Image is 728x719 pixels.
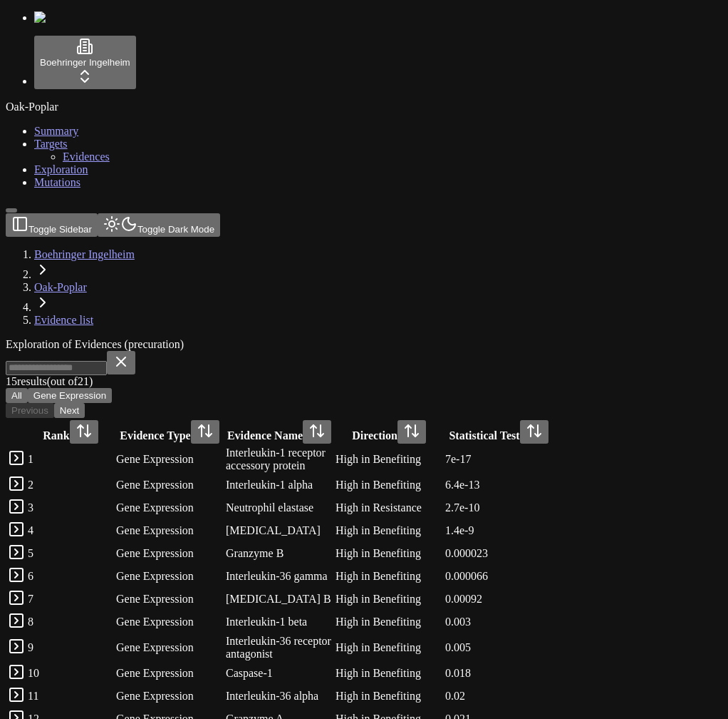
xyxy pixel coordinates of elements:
button: Gene Expression [28,388,112,403]
a: Summary [34,125,78,137]
div: 10 [28,667,113,680]
span: High in Benefiting [336,479,421,491]
div: Caspase-1 [226,667,333,680]
div: Statistical Test [445,420,552,444]
span: High in Benefiting [336,667,421,679]
span: High in Benefiting [336,593,421,605]
div: Gene Expression [116,570,223,583]
div: Gene Expression [116,593,223,606]
span: High in Benefiting [336,690,421,702]
button: Toggle Dark Mode [98,213,220,237]
span: 15 result s [6,375,47,387]
div: 0.00092 [445,593,552,606]
div: 5 [28,547,113,560]
div: 2.7e-10 [445,501,552,514]
div: 0.005 [445,641,552,654]
a: Targets [34,138,68,150]
div: Interleukin-36 alpha [226,690,333,703]
a: Evidences [63,151,110,163]
a: Evidence list [34,314,93,326]
span: High in Benefiting [336,570,421,582]
div: Interleukin-1 alpha [226,479,333,491]
span: High in Benefiting [336,547,421,559]
div: Gene Expression [116,641,223,654]
span: (out of 21 ) [47,375,93,387]
div: Rank [28,420,113,444]
div: Gene Expression [116,690,223,703]
div: 11 [28,690,113,703]
div: [MEDICAL_DATA] [226,524,333,537]
div: Interleukin-36 receptor antagonist [226,635,333,661]
div: Direction [336,420,442,444]
div: 2 [28,479,113,491]
button: Next [54,403,85,418]
div: 1.4e-9 [445,524,552,537]
span: High in Benefiting [336,641,421,653]
div: 0.018 [445,667,552,680]
div: Oak-Poplar [6,101,722,113]
div: 9 [28,641,113,654]
div: 3 [28,501,113,514]
span: Toggle Sidebar [28,224,92,235]
div: Granzyme B [226,547,333,560]
div: 0.003 [445,616,552,628]
div: Interleukin-1 beta [226,616,333,628]
a: Mutations [34,176,80,188]
a: Boehringer Ingelheim [34,248,135,260]
div: 7e-17 [445,453,552,466]
div: Gene Expression [116,524,223,537]
div: Gene Expression [116,479,223,491]
img: Numenos [34,11,89,24]
div: 0.000023 [445,547,552,560]
div: 6.4e-13 [445,479,552,491]
div: 6 [28,570,113,583]
nav: breadcrumb [6,248,586,327]
div: Gene Expression [116,616,223,628]
div: 0.000066 [445,570,552,583]
div: [MEDICAL_DATA] B [226,593,333,606]
button: Toggle Sidebar [6,208,17,213]
div: Gene Expression [116,547,223,560]
div: Neutrophil elastase [226,501,333,514]
div: Evidence Name [226,420,333,444]
div: Exploration of Evidences (precuration) [6,338,586,351]
span: High in Resistance [336,501,422,514]
a: Exploration [34,163,88,175]
span: Toggle Dark Mode [137,224,214,235]
div: Gene Expression [116,667,223,680]
div: 1 [28,453,113,466]
div: Interleukin-36 gamma [226,570,333,583]
button: Toggle Sidebar [6,213,98,237]
div: 8 [28,616,113,628]
button: Previous [6,403,54,418]
div: Evidence Type [116,420,223,444]
div: Interleukin-1 receptor accessory protein [226,447,333,472]
div: Gene Expression [116,453,223,466]
div: 4 [28,524,113,537]
button: Boehringer Ingelheim [34,36,136,89]
a: Oak-Poplar [34,281,87,293]
button: All [6,388,28,403]
div: 0.02 [445,690,552,703]
span: High in Benefiting [336,616,421,628]
div: 7 [28,593,113,606]
span: Boehringer Ingelheim [40,57,130,68]
div: Gene Expression [116,501,223,514]
span: High in Benefiting [336,453,421,465]
span: High in Benefiting [336,524,421,536]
